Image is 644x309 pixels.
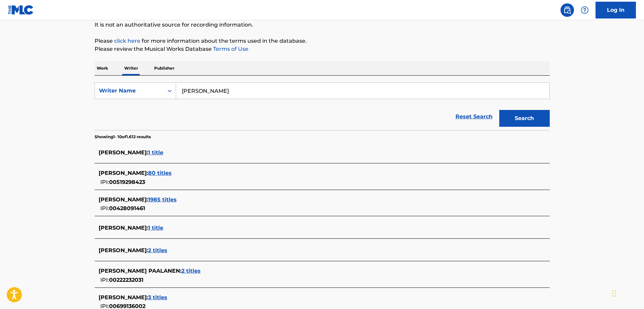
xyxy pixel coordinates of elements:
form: Search Form [95,82,550,130]
div: Writer Name [99,87,160,95]
p: Publisher [152,61,176,75]
span: 00428091461 [109,205,145,211]
span: IPI: [100,205,109,211]
span: [PERSON_NAME] : [99,225,148,231]
p: Writer [122,61,140,75]
img: MLC Logo [8,5,34,15]
span: IPI: [100,179,109,185]
a: Reset Search [452,109,496,124]
button: Search [499,110,550,127]
span: 80 titles [148,170,172,176]
img: help [581,6,589,14]
p: Please review the Musical Works Database [95,45,550,53]
span: 2 titles [181,268,201,274]
a: Log In [596,2,636,18]
div: Help [578,3,591,17]
span: IPI: [100,277,109,283]
span: 00222232031 [109,277,143,283]
a: Terms of Use [212,46,248,52]
a: Public Search [561,3,574,17]
p: Work [95,61,110,75]
span: [PERSON_NAME] : [99,149,148,156]
span: [PERSON_NAME] PAALANEN : [99,268,181,274]
p: Showing 1 - 10 of 1.612 results [95,134,151,140]
span: [PERSON_NAME] : [99,247,148,254]
span: 1 title [148,225,163,231]
p: It is not an authoritative source for recording information. [95,21,550,29]
span: 1 title [148,149,163,156]
iframe: Chat Widget [610,277,644,309]
span: [PERSON_NAME] : [99,294,148,301]
span: 3 titles [148,294,167,301]
div: Drag [612,283,616,304]
a: click here [114,38,140,44]
span: [PERSON_NAME] : [99,170,148,176]
span: [PERSON_NAME] : [99,196,148,203]
img: search [563,6,571,14]
span: 2 titles [148,247,167,254]
span: 1985 titles [148,196,177,203]
p: Please for more information about the terms used in the database. [95,37,550,45]
span: 00519298423 [109,179,145,185]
